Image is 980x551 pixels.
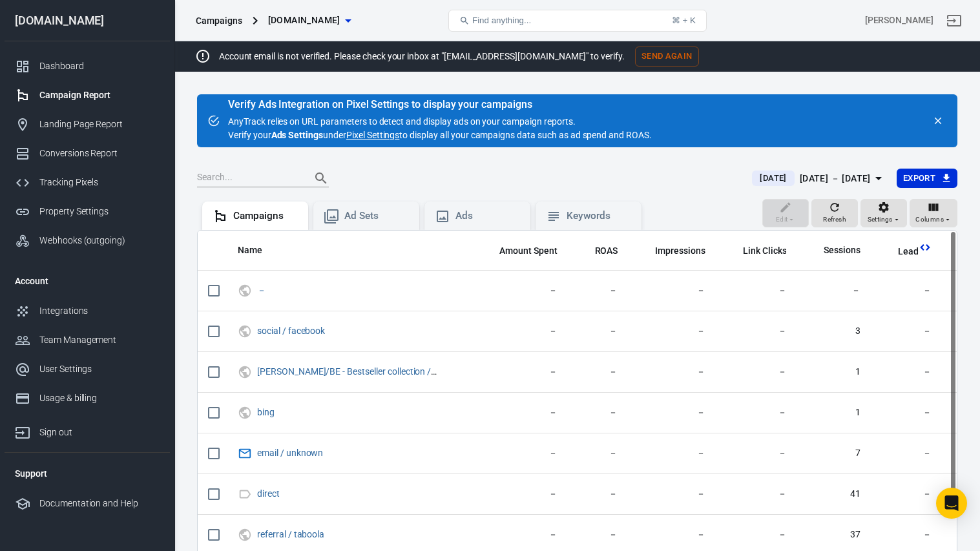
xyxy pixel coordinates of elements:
span: － [638,447,705,460]
svg: This column is calculated from AnyTrack real-time data [919,241,932,254]
a: Webhooks (outgoing) [5,226,170,255]
button: Search [306,163,337,194]
span: － [726,488,787,501]
div: Integrations [39,304,160,318]
span: － [881,528,932,541]
span: edelsmidverhagen.com [268,12,340,28]
svg: Email [238,446,252,461]
span: Amount Spent [499,245,558,258]
a: direct [257,488,280,499]
span: － [257,286,268,295]
div: Tracking Pixels [39,176,160,189]
span: － [578,406,618,419]
span: Name [238,244,262,257]
a: social / facebook [257,326,325,336]
span: 1 [807,406,860,419]
span: － [881,325,932,338]
svg: UTM & Web Traffic [238,324,252,339]
div: Team Management [39,333,160,347]
div: [DATE] － [DATE] [800,171,871,187]
span: － [807,284,860,297]
span: － [638,366,705,379]
span: [DATE] [755,172,791,185]
button: [DATE][DATE] － [DATE] [742,168,896,189]
a: Campaign Report [5,81,170,110]
span: － [483,325,558,338]
div: Campaigns [196,14,242,27]
span: － [726,366,787,379]
span: － [726,447,787,460]
span: The number of times your ads were on screen. [638,243,705,258]
svg: UTM & Web Traffic [238,527,252,543]
div: Account id: I899oet6 [865,14,933,27]
span: The total return on ad spend [595,243,618,258]
span: － [726,528,787,541]
span: － [638,488,705,501]
button: Refresh [811,199,858,227]
div: Sign out [39,426,160,439]
button: Columns [910,199,957,227]
div: Campaigns [233,209,298,223]
svg: UTM & Web Traffic [238,364,252,380]
span: － [881,284,932,297]
span: － [726,284,787,297]
span: The total return on ad spend [578,243,618,258]
span: － [483,528,558,541]
div: Campaign Report [39,88,160,102]
span: － [638,406,705,419]
span: － [638,325,705,338]
span: 37 [807,528,860,541]
span: － [578,447,618,460]
span: Link Clicks [743,245,787,258]
span: The estimated total amount of money you've spent on your campaign, ad set or ad during its schedule. [499,243,558,258]
a: Usage & billing [5,384,170,413]
a: referral / taboola [257,529,324,539]
button: [DOMAIN_NAME] [263,8,356,32]
li: Account [5,265,170,296]
span: － [483,447,558,460]
span: － [483,366,558,379]
div: Documentation and Help [39,497,160,510]
span: social / facebook [257,326,327,335]
span: － [578,325,618,338]
span: － [578,366,618,379]
span: － [881,366,932,379]
div: Open Intercom Messenger [936,488,967,519]
div: Webhooks (outgoing) [39,234,160,247]
svg: UTM & Web Traffic [238,283,252,298]
span: － [483,406,558,419]
span: Refresh [823,214,846,225]
div: Keywords [567,209,631,223]
span: Settings [868,214,893,225]
a: [PERSON_NAME]/BE - Bestseller collection / cpc / taboola [257,366,486,377]
a: Property Settings [5,197,170,226]
div: Ad Sets [344,209,409,223]
input: Search... [197,170,300,187]
span: Impressions [655,245,705,258]
span: － [483,488,558,501]
span: Lead [881,245,919,258]
span: 3 [807,325,860,338]
span: － [881,406,932,419]
span: The number of times your ads were on screen. [655,243,705,258]
span: Verhagen NL/BE - Bestseller collection / cpc / taboola [257,367,440,376]
span: － [578,284,618,297]
span: － [638,284,705,297]
button: Find anything...⌘ + K [448,10,707,32]
a: email / unknown [257,448,323,458]
a: Pixel Settings [346,129,399,142]
span: － [578,488,618,501]
a: Team Management [5,326,170,355]
span: － [638,528,705,541]
li: Support [5,458,170,489]
a: － [257,285,266,295]
div: Dashboard [39,59,160,73]
svg: UTM & Web Traffic [238,405,252,421]
span: 7 [807,447,860,460]
button: Settings [860,199,907,227]
span: direct [257,489,282,498]
div: AnyTrack relies on URL parameters to detect and display ads on your campaign reports. Verify your... [228,99,652,142]
a: Dashboard [5,52,170,81]
div: Ads [455,209,520,223]
div: User Settings [39,362,160,376]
